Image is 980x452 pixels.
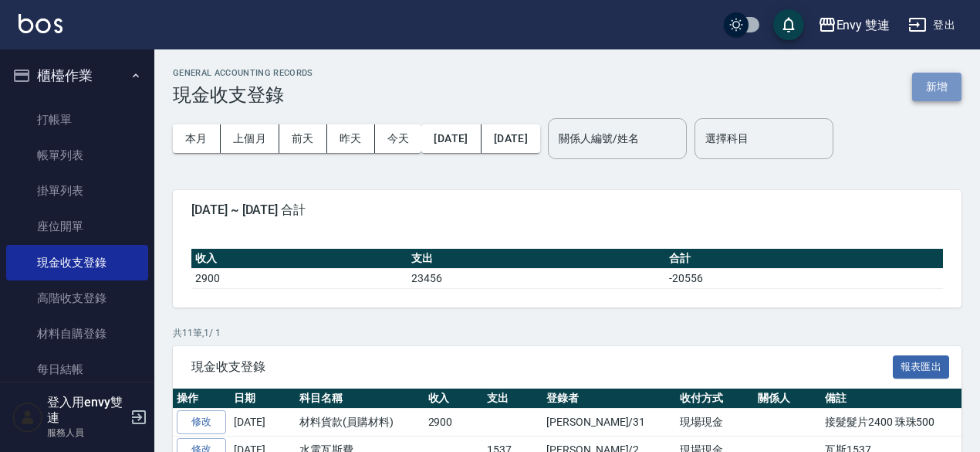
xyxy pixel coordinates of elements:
h5: 登入用envy雙連 [47,395,126,426]
th: 收付方式 [676,389,754,409]
button: 本月 [173,124,221,153]
button: 前天 [279,124,327,153]
img: Person [12,402,43,433]
th: 日期 [230,389,296,409]
a: 座位開單 [6,209,148,244]
a: 打帳單 [6,102,148,138]
th: 登錄者 [542,389,676,409]
a: 高階收支登錄 [6,280,148,316]
span: 現金收支登錄 [191,359,893,375]
button: 新增 [912,73,961,101]
th: 合計 [665,249,943,269]
th: 支出 [407,249,665,269]
a: 帳單列表 [6,138,148,173]
button: 櫃檯作業 [6,56,148,96]
p: 服務人員 [47,426,126,440]
button: 登出 [902,11,961,39]
a: 新增 [912,79,961,93]
td: 23456 [407,268,665,288]
h2: GENERAL ACCOUNTING RECORDS [173,68,313,78]
th: 關係人 [754,389,821,409]
a: 報表匯出 [893,359,950,373]
p: 共 11 筆, 1 / 1 [173,326,961,340]
a: 現金收支登錄 [6,245,148,280]
span: [DATE] ~ [DATE] 合計 [191,202,943,218]
th: 收入 [191,249,407,269]
button: 今天 [375,124,422,153]
button: 報表匯出 [893,355,950,379]
a: 修改 [177,410,226,434]
td: 材料貨款(員購材料) [296,409,424,437]
button: 上個月 [221,124,279,153]
td: [DATE] [230,409,296,437]
a: 掛單列表 [6,173,148,209]
button: [DATE] [421,124,481,153]
th: 操作 [173,389,230,409]
td: [PERSON_NAME]/31 [542,409,676,437]
button: 昨天 [327,124,375,153]
td: -20556 [665,268,943,288]
button: Envy 雙連 [812,9,897,41]
td: 現場現金 [676,409,754,437]
td: 2900 [191,268,407,288]
div: Envy 雙連 [836,15,890,35]
button: save [773,9,804,40]
a: 材料自購登錄 [6,316,148,352]
th: 支出 [483,389,542,409]
img: Logo [19,14,63,33]
a: 每日結帳 [6,352,148,387]
th: 收入 [424,389,484,409]
button: [DATE] [482,124,540,153]
th: 科目名稱 [296,389,424,409]
td: 2900 [424,409,484,437]
h3: 現金收支登錄 [173,84,313,106]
